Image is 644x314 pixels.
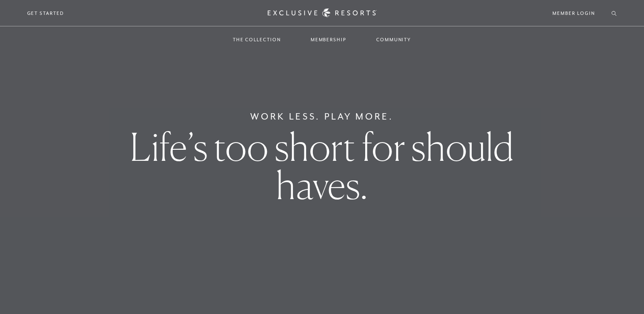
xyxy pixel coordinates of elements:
[27,9,64,17] a: Get Started
[250,110,394,123] h6: Work Less. Play More.
[112,128,531,204] h1: Life’s too short for should haves.
[302,27,355,52] a: Membership
[552,9,595,17] a: Member Login
[224,27,289,52] a: The Collection
[368,27,420,52] a: Community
